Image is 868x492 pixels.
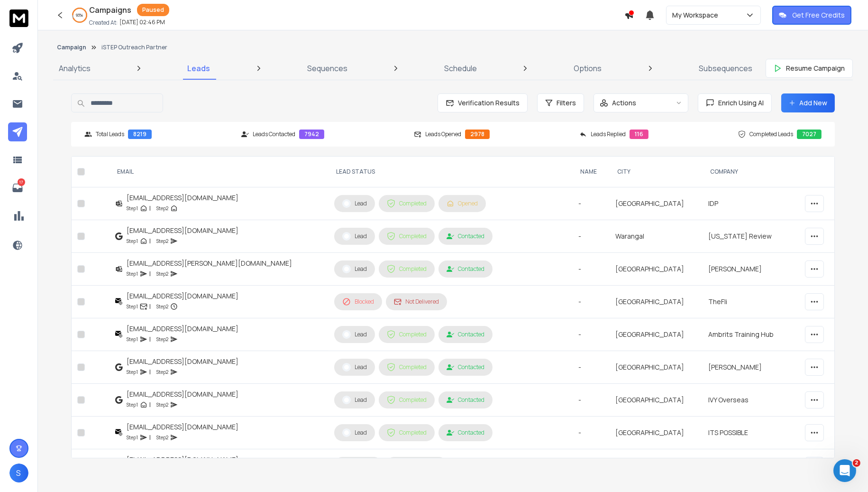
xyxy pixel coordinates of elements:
td: ITS POSSIBLE [703,417,799,449]
div: [EMAIL_ADDRESS][DOMAIN_NAME] [127,226,238,235]
p: | [149,334,151,344]
div: [EMAIL_ADDRESS][DOMAIN_NAME] [127,193,238,203]
div: Completed [387,232,427,241]
p: iSTEP Outreach Partner [101,44,167,51]
p: | [149,236,151,246]
p: 17 [18,178,25,186]
td: - [573,384,610,417]
div: Lead [342,396,367,404]
p: 93 % [76,12,83,18]
td: Warangal [610,220,703,253]
p: Step 2 [156,302,168,311]
p: Actions [612,98,636,108]
div: Contacted [447,232,484,240]
th: company [703,157,799,187]
p: Step 1 [127,236,138,246]
p: My Workspace [672,10,722,20]
div: Completed [387,265,427,273]
p: Step 2 [156,367,168,377]
div: [EMAIL_ADDRESS][DOMAIN_NAME] [127,324,238,334]
td: [GEOGRAPHIC_DATA] [610,253,703,286]
p: | [149,433,151,442]
div: Lead [342,265,367,273]
span: Verification Results [454,98,520,108]
span: 2 [853,459,860,467]
button: S [9,464,28,483]
td: ITS POSSIBLE [703,449,799,482]
div: [EMAIL_ADDRESS][DOMAIN_NAME] [127,455,238,464]
span: Filters [557,98,576,108]
p: Subsequences [699,63,752,74]
div: [EMAIL_ADDRESS][DOMAIN_NAME] [127,357,238,366]
div: Lead [342,428,367,437]
td: - [573,253,610,286]
td: - [573,318,610,351]
td: TheFli [703,286,799,318]
div: 116 [630,130,649,139]
th: city [610,157,703,187]
div: 2978 [465,130,490,139]
p: Leads Contacted [253,130,295,138]
div: Completed [387,363,427,371]
td: [GEOGRAPHIC_DATA] [610,351,703,384]
div: Not Delivered [394,298,439,306]
button: Get Free Credits [772,6,851,25]
td: IVY Overseas [703,384,799,417]
div: 7942 [299,130,324,139]
p: | [149,400,151,409]
p: Leads [187,63,210,74]
div: Contacted [447,396,484,404]
p: Step 1 [127,204,138,213]
div: Completed [387,428,427,437]
div: Lead [342,199,367,208]
td: [GEOGRAPHIC_DATA] [610,417,703,449]
div: Lead [342,232,367,241]
p: Step 1 [127,367,138,377]
th: NAME [573,157,610,187]
th: EMAIL [110,157,329,187]
div: [EMAIL_ADDRESS][DOMAIN_NAME] [127,291,238,301]
div: Opened [447,200,478,207]
a: Subsequences [693,57,758,80]
p: Analytics [59,63,91,74]
p: Step 2 [156,236,168,246]
div: Contacted [447,265,484,273]
p: Sequences [307,63,347,74]
button: Filters [537,93,584,112]
td: IDP [703,187,799,220]
div: Blocked [342,297,374,306]
button: Resume Campaign [766,59,853,78]
p: Created At: [89,19,118,27]
td: - [573,351,610,384]
p: | [149,204,151,213]
div: Lead [342,363,367,371]
div: [EMAIL_ADDRESS][DOMAIN_NAME] [127,422,238,432]
div: 7027 [797,130,822,139]
button: Verification Results [438,93,528,112]
div: Contacted [447,331,484,338]
p: Step 1 [127,433,138,442]
td: [GEOGRAPHIC_DATA] [610,449,703,482]
td: - [573,449,610,482]
a: 17 [8,178,27,197]
p: [DATE] 02:46 PM [119,19,165,26]
td: [US_STATE] Review [703,220,799,253]
button: Add New [781,93,835,112]
p: Schedule [444,63,477,74]
p: Total Leads [96,130,124,138]
p: Get Free Credits [792,10,845,20]
div: Contacted [447,363,484,371]
p: Step 2 [156,400,168,409]
td: - [573,187,610,220]
p: Step 2 [156,433,168,442]
td: [GEOGRAPHIC_DATA] [610,286,703,318]
button: Enrich Using AI [698,93,772,112]
td: - [573,417,610,449]
div: Lead [342,330,367,339]
td: [GEOGRAPHIC_DATA] [610,187,703,220]
iframe: Intercom live chat [833,459,856,482]
p: Step 2 [156,269,168,278]
a: Sequences [302,57,353,80]
td: - [573,220,610,253]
